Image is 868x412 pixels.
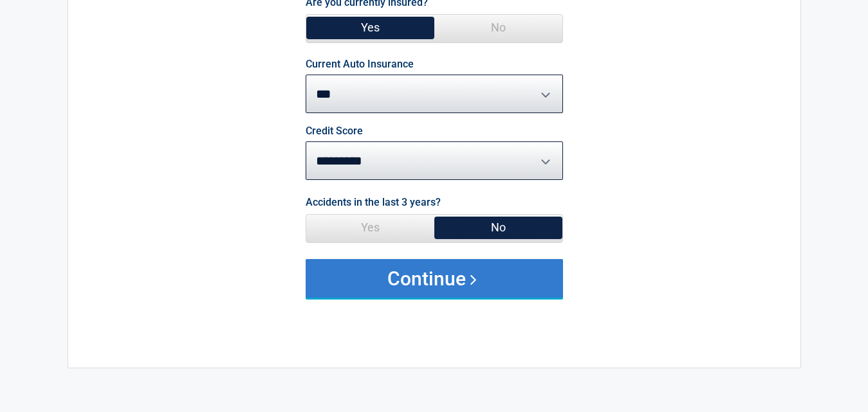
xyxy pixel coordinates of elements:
[306,126,363,136] label: Credit Score
[306,193,441,211] label: Accidents in the last 3 years?
[434,15,562,40] span: No
[306,15,434,40] span: Yes
[306,259,563,298] button: Continue
[306,59,414,69] label: Current Auto Insurance
[306,215,434,240] span: Yes
[434,215,562,240] span: No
